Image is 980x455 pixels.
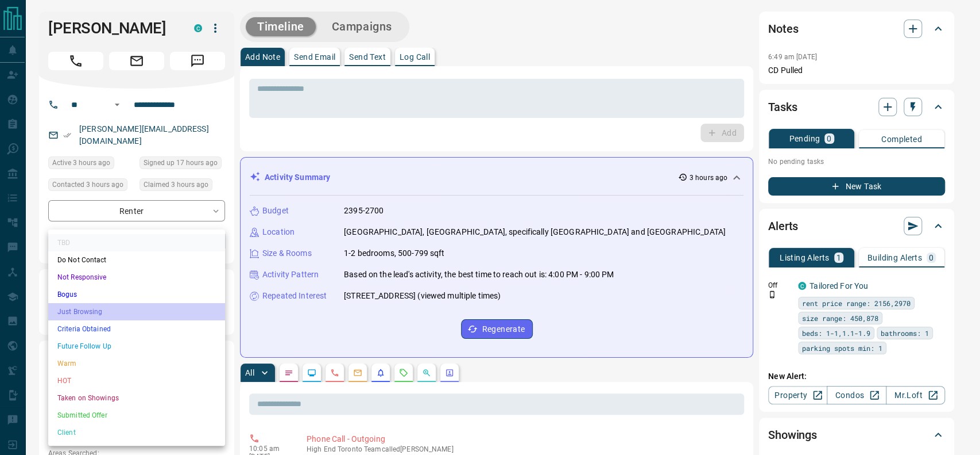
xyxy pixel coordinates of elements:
li: Submitted Offer [48,407,225,424]
li: Future Follow Up [48,338,225,355]
li: Bogus [48,286,225,303]
li: Warm [48,355,225,372]
li: HOT [48,372,225,389]
li: Do Not Contact [48,251,225,269]
li: Taken on Showings [48,389,225,407]
li: Not Responsive [48,269,225,286]
li: Just Browsing [48,303,225,320]
li: Criteria Obtained [48,320,225,338]
li: Client [48,424,225,441]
